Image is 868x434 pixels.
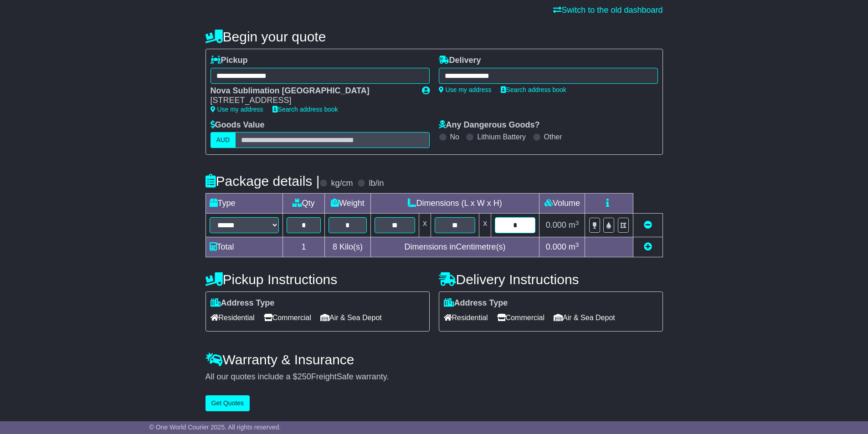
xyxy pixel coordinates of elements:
[211,298,275,308] label: Address Type
[205,372,663,382] div: All our quotes include a $ FreightSafe warranty.
[205,29,663,44] h4: Begin your quote
[644,220,652,230] a: Remove this item
[320,311,382,325] span: Air & Sea Depot
[419,214,431,237] td: x
[569,242,579,251] span: m
[575,220,579,226] sup: 3
[333,242,337,251] span: 8
[211,86,413,96] div: Nova Sublimation [GEOGRAPHIC_DATA]
[211,56,248,66] label: Pickup
[501,86,566,93] a: Search address book
[546,242,566,251] span: 0.000
[479,214,491,237] td: x
[444,311,488,325] span: Residential
[450,133,459,141] label: No
[544,133,562,141] label: Other
[211,311,255,325] span: Residential
[369,179,384,189] label: lb/in
[444,298,508,308] label: Address Type
[272,106,338,113] a: Search address book
[282,194,325,214] td: Qty
[497,311,544,325] span: Commercial
[205,194,282,214] td: Type
[477,133,526,141] label: Lithium Battery
[644,242,652,251] a: Add new item
[546,220,566,230] span: 0.000
[298,372,311,381] span: 250
[211,96,413,106] div: [STREET_ADDRESS]
[211,120,265,130] label: Goods Value
[569,220,579,230] span: m
[205,352,663,367] h4: Warranty & Insurance
[331,179,353,189] label: kg/cm
[149,424,281,431] span: © One World Courier 2025. All rights reserved.
[370,194,539,214] td: Dimensions (L x W x H)
[439,56,481,66] label: Delivery
[439,272,663,287] h4: Delivery Instructions
[575,241,579,248] sup: 3
[205,272,430,287] h4: Pickup Instructions
[439,86,492,93] a: Use my address
[282,237,325,257] td: 1
[264,311,311,325] span: Commercial
[439,120,540,130] label: Any Dangerous Goods?
[554,311,615,325] span: Air & Sea Depot
[553,5,663,15] a: Switch to the old dashboard
[370,237,539,257] td: Dimensions in Centimetre(s)
[211,106,263,113] a: Use my address
[205,395,250,411] button: Get Quotes
[325,237,371,257] td: Kilo(s)
[205,237,282,257] td: Total
[539,194,585,214] td: Volume
[325,194,371,214] td: Weight
[211,132,236,148] label: AUD
[205,174,320,189] h4: Package details |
